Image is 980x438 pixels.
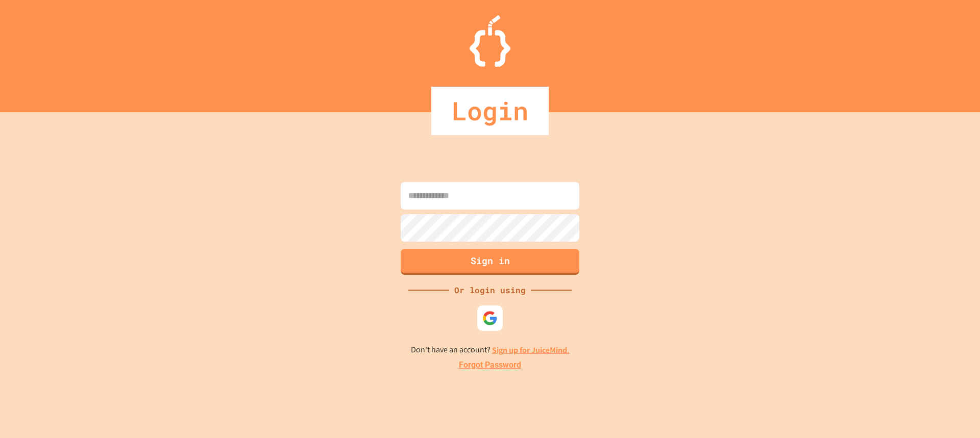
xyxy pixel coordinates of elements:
[431,87,549,135] div: Login
[401,249,579,275] button: Sign in
[492,345,570,355] a: Sign up for JuiceMind.
[482,311,498,326] img: google-icon.svg
[411,344,570,356] p: Don't have an account?
[470,15,510,67] img: Logo.svg
[449,284,531,296] div: Or login using
[459,359,521,371] a: Forgot Password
